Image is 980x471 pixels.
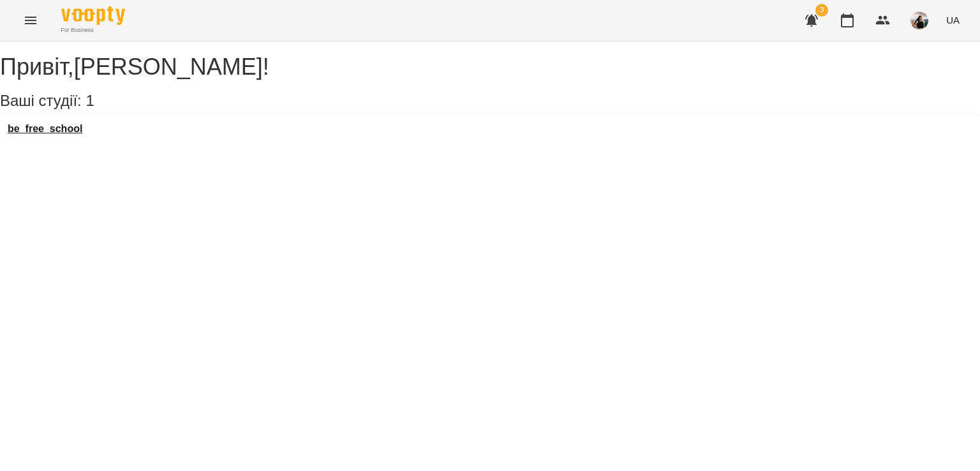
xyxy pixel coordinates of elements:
[910,11,928,29] img: f25c141d8d8634b2a8fce9f0d709f9df.jpg
[61,26,125,34] span: For Business
[815,4,828,17] span: 3
[61,6,125,25] img: Voopty Logo
[941,8,965,32] button: UA
[15,5,46,36] button: Menu
[946,13,960,27] span: UA
[85,92,94,109] span: 1
[8,123,82,135] a: be_free_school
